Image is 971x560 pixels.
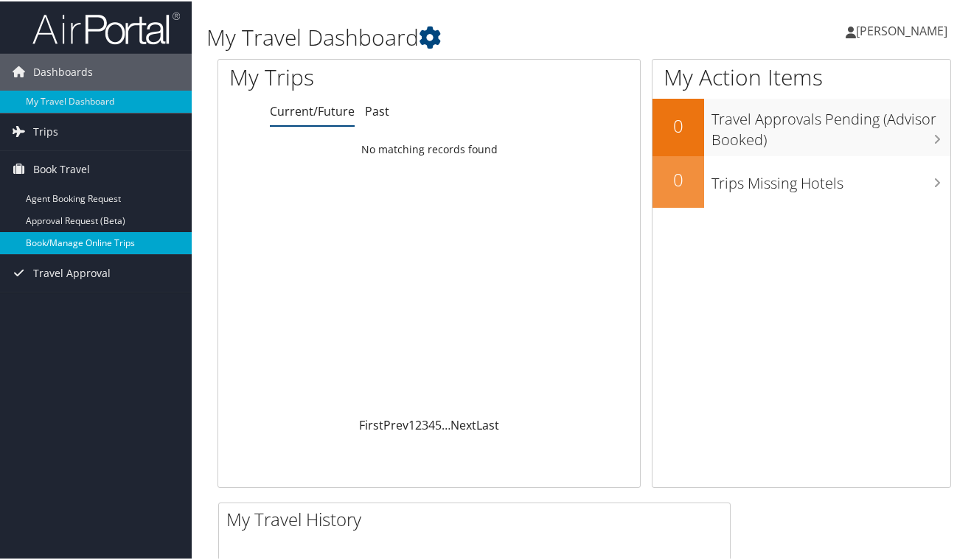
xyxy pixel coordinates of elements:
[365,102,389,118] a: Past
[711,100,950,149] h3: Travel Approvals Pending (Advisor Booked)
[218,135,640,161] td: No matching records found
[226,505,730,531] h2: My Travel History
[359,416,383,432] a: First
[652,155,950,206] a: 0Trips Missing Hotels
[422,416,428,432] a: 3
[33,112,58,149] span: Trips
[711,164,950,192] h3: Trips Missing Hotels
[435,416,442,432] a: 5
[415,416,422,432] a: 2
[442,416,450,432] span: …
[33,52,93,89] span: Dashboards
[856,21,947,38] span: [PERSON_NAME]
[428,416,435,432] a: 4
[652,60,950,91] h1: My Action Items
[450,416,476,432] a: Next
[33,150,90,186] span: Book Travel
[32,10,180,44] img: airportal-logo.png
[33,253,111,290] span: Travel Approval
[383,416,408,432] a: Prev
[652,97,950,154] a: 0Travel Approvals Pending (Advisor Booked)
[229,60,453,91] h1: My Trips
[270,102,355,118] a: Current/Future
[408,416,415,432] a: 1
[652,166,704,191] h2: 0
[652,112,704,137] h2: 0
[476,416,499,432] a: Last
[846,7,962,52] a: [PERSON_NAME]
[206,21,710,52] h1: My Travel Dashboard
